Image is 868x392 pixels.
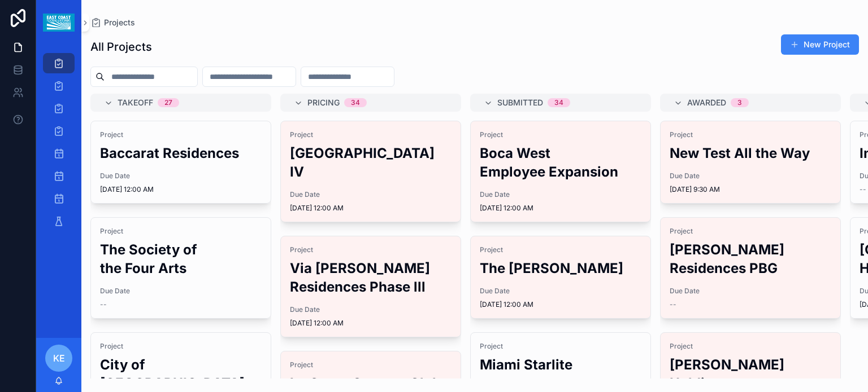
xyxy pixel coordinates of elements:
[90,39,152,55] h1: All Projects
[90,17,135,28] a: Projects
[100,144,262,162] h2: Baccarat Residences
[480,287,641,296] span: Due Date
[100,300,107,309] span: --
[290,190,452,199] span: Due Date
[670,144,831,162] h2: New Test All the Way
[480,144,641,181] h2: Boca West Employee Expansion
[351,98,360,107] div: 34
[480,130,641,139] span: Project
[290,259,452,296] h2: Via [PERSON_NAME] Residences Phase lll
[670,300,676,309] span: --
[670,185,831,194] span: [DATE] 9:30 AM
[280,236,461,337] a: ProjectVia [PERSON_NAME] Residences Phase lllDue Date[DATE] 12:00 AM
[290,130,452,139] span: Project
[100,240,262,278] h2: The Society of the Four Arts
[660,121,841,204] a: ProjectNew Test All the WayDue Date[DATE] 9:30 AM
[307,97,340,108] span: Pricing
[470,121,651,222] a: ProjectBoca West Employee ExpansionDue Date[DATE] 12:00 AM
[290,204,452,213] span: [DATE] 12:00 AM
[118,97,153,108] span: Takeoff
[290,144,452,181] h2: [GEOGRAPHIC_DATA] IV
[670,342,831,351] span: Project
[100,287,262,296] span: Due Date
[280,121,461,222] a: Project[GEOGRAPHIC_DATA] IVDue Date[DATE] 12:00 AM
[670,227,831,236] span: Project
[164,98,172,107] div: 27
[480,342,641,351] span: Project
[497,97,543,108] span: Submitted
[670,240,831,278] h2: [PERSON_NAME] Residences PBG
[290,360,452,369] span: Project
[43,14,74,32] img: App logo
[737,98,742,107] div: 3
[687,97,726,108] span: Awarded
[100,130,262,139] span: Project
[660,217,841,319] a: Project[PERSON_NAME] Residences PBGDue Date--
[90,121,271,204] a: ProjectBaccarat ResidencesDue Date[DATE] 12:00 AM
[36,45,81,246] div: scrollable content
[480,300,641,309] span: [DATE] 12:00 AM
[860,185,866,194] span: --
[90,217,271,319] a: ProjectThe Society of the Four ArtsDue Date--
[290,305,452,314] span: Due Date
[480,204,641,213] span: [DATE] 12:00 AM
[781,34,859,55] button: New Project
[670,130,831,139] span: Project
[480,190,641,199] span: Due Date
[470,236,651,319] a: ProjectThe [PERSON_NAME]Due Date[DATE] 12:00 AM
[100,185,262,194] span: [DATE] 12:00 AM
[100,227,262,236] span: Project
[554,98,563,107] div: 34
[53,351,65,365] span: KE
[100,342,262,351] span: Project
[290,245,452,254] span: Project
[670,287,831,296] span: Due Date
[670,171,831,180] span: Due Date
[100,171,262,180] span: Due Date
[290,319,452,328] span: [DATE] 12:00 AM
[480,259,641,278] h2: The [PERSON_NAME]
[104,17,135,28] span: Projects
[480,245,641,254] span: Project
[480,355,641,374] h2: Miami Starlite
